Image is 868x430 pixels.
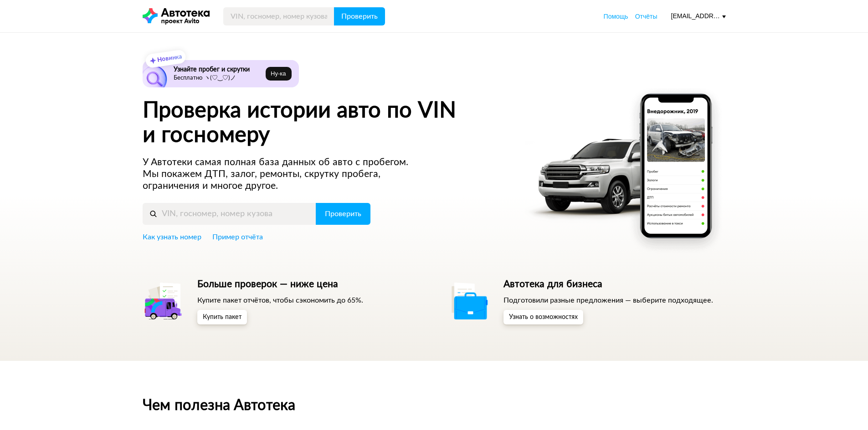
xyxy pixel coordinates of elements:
[341,13,378,20] span: Проверить
[212,232,263,242] a: Пример отчёта
[143,157,426,192] p: У Автотеки самая полная база данных об авто с пробегом. Мы покажем ДТП, залог, ремонты, скрутку п...
[157,54,182,63] strong: Новинка
[143,98,513,147] h1: Проверка истории авто по VIN и госномеру
[635,13,657,20] span: Отчёты
[143,397,726,414] h2: Чем полезна Автотека
[604,12,628,21] a: Помощь
[203,314,241,320] span: Купить пакет
[223,7,334,25] input: VIN, госномер, номер кузова
[174,75,262,82] p: Бесплатно ヽ(♡‿♡)ノ
[503,278,713,290] h5: Автотека для бизнеса
[271,70,286,77] span: Ну‑ка
[197,295,363,305] p: Купите пакет отчётов, чтобы сэкономить до 65%.
[316,203,370,225] button: Проверить
[325,210,361,218] span: Проверить
[671,12,726,20] div: [EMAIL_ADDRESS][DOMAIN_NAME]
[503,295,713,305] p: Подготовили разные предложения — выберите подходящее.
[509,314,578,320] span: Узнать о возможностях
[197,278,363,290] h5: Больше проверок — ниже цена
[503,310,583,324] button: Узнать о возможностях
[334,7,385,25] button: Проверить
[143,232,201,242] a: Как узнать номер
[143,203,316,225] input: VIN, госномер, номер кузова
[604,13,628,20] span: Помощь
[197,310,247,324] button: Купить пакет
[174,66,262,74] h6: Узнайте пробег и скрутки
[635,12,657,21] a: Отчёты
